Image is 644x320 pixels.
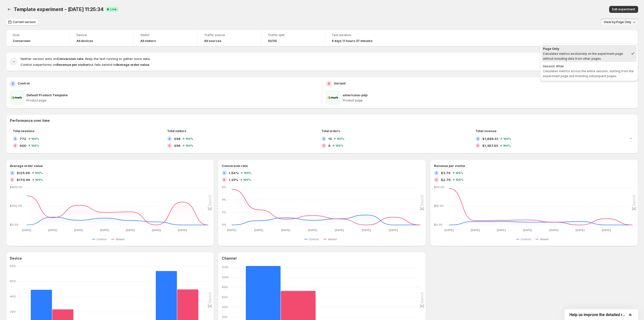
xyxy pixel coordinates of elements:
[140,33,190,43] a: VisitorAll visitors
[304,236,321,242] button: Control
[20,136,26,141] span: 772
[140,33,190,37] span: Visitor
[116,237,125,241] span: Variant
[229,177,238,182] span: 1.33%
[576,228,585,232] text: [DATE]
[100,228,109,232] text: [DATE]
[455,171,463,174] span: 100 %
[268,33,318,43] a: Traffic split50/50
[152,228,161,232] text: [DATE]
[335,228,344,232] text: [DATE]
[332,39,372,43] span: 6 days 11 hours 37 minutes
[169,137,171,140] h2: A
[12,82,14,86] h2: A
[549,228,558,232] text: [DATE]
[169,144,171,147] h2: B
[503,137,511,140] span: 100 %
[343,93,368,97] p: americana-pdp
[222,185,226,189] text: 6%
[602,228,611,232] text: [DATE]
[77,33,126,43] a: DeviceAll devices
[13,59,15,64] h2: -
[335,144,343,147] span: 100 %
[77,39,93,43] h4: All devices
[243,178,251,181] span: 100 %
[35,178,43,181] span: 100 %
[503,144,511,147] span: 100 %
[482,136,498,141] span: $1,889.41
[57,63,89,67] strong: Revenue per visitor
[254,228,263,232] text: [DATE]
[523,228,532,232] text: [DATE]
[13,20,36,24] span: Current version
[477,144,479,147] h2: B
[332,33,382,37] span: Test duration
[222,223,226,226] text: 0%
[328,237,337,241] span: Variant
[309,237,319,241] span: Control
[328,82,330,86] h2: B
[10,91,24,104] img: Default Product Template
[10,204,22,208] text: $200.00
[441,177,451,182] span: $2.76
[10,223,18,226] text: $0.00
[435,171,437,174] h2: A
[326,91,340,104] img: americana-pdp
[26,93,68,97] p: Default Product Template
[321,129,340,133] span: Total orders
[10,118,634,123] h2: Performance over time
[323,144,325,147] h2: B
[116,63,149,67] strong: Average order value
[434,185,444,189] text: $20.00
[543,52,623,60] span: Calculates metrics exclusively on the experiment page without including data from other pages.
[222,256,237,261] h3: Channel
[92,236,109,242] button: Control
[308,228,317,232] text: [DATE]
[11,171,13,174] h2: A
[223,171,225,174] h2: A
[609,6,638,13] button: Edit experiment
[389,228,398,232] text: [DATE]
[434,223,443,226] text: $0.00
[222,265,228,269] text: 1200
[13,129,34,133] span: Total sessions
[13,39,30,43] span: Conversion
[268,33,318,37] span: Traffic split
[332,33,382,43] a: Test duration6 days 11 hours 37 minutes
[204,39,221,43] h4: All sources
[10,310,15,313] text: 200
[601,19,638,26] button: View by:Page Only
[627,135,634,142] button: Expand chart
[48,228,57,232] text: [DATE]
[569,312,627,317] span: Help us improve the detailed report for A/B campaigns
[126,228,135,232] text: [DATE]
[204,33,254,37] span: Traffic source
[222,163,248,168] h3: Conversion rate
[222,315,227,319] text: 200
[140,39,156,43] h4: All visitors
[17,170,30,175] span: $125.96
[14,137,16,140] h2: A
[337,137,344,140] span: 100 %
[35,171,43,174] span: 100 %
[13,33,63,43] a: GoalConversion
[26,98,318,102] p: Product page
[222,305,228,309] text: 400
[328,136,332,141] span: 15
[21,57,150,61] span: Neither version wins on . Keep the test running to gather more data.
[222,285,228,289] text: 800
[543,69,634,78] span: Calculates metrics across the entire session, starting from the experiment page and including sub...
[227,228,236,232] text: [DATE]
[167,129,186,133] span: Total visitors
[434,163,465,168] h3: Revenue per visitor
[477,137,479,140] h2: A
[74,228,83,232] text: [DATE]
[268,39,277,43] span: 50/50
[77,33,126,37] span: Device
[569,312,633,318] button: Show survey - Help us improve the detailed report for A/B campaigns
[174,143,181,148] span: 496
[362,228,371,232] text: [DATE]
[31,144,39,147] span: 100 %
[10,185,22,189] text: $400.00
[323,236,339,242] button: Variant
